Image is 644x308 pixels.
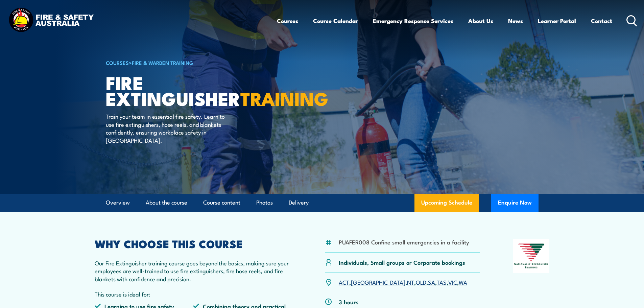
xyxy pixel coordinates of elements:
[106,59,129,66] a: COURSES
[373,12,453,30] a: Emergency Response Services
[428,278,435,286] a: SA
[437,278,447,286] a: TAS
[203,194,240,212] a: Course content
[591,12,612,30] a: Contact
[146,194,187,212] a: About the course
[339,278,349,286] a: ACT
[339,258,465,266] p: Individuals, Small groups or Corporate bookings
[407,278,414,286] a: NT
[538,12,576,30] a: Learner Portal
[132,59,193,66] a: Fire & Warden Training
[416,278,426,286] a: QLD
[106,194,130,212] a: Overview
[256,194,273,212] a: Photos
[289,194,309,212] a: Delivery
[106,112,229,144] p: Train your team in essential fire safety. Learn to use fire extinguishers, hose reels, and blanke...
[351,278,405,286] a: [GEOGRAPHIC_DATA]
[339,298,359,306] p: 3 hours
[459,278,467,286] a: WA
[240,84,328,112] strong: TRAINING
[95,239,292,248] h2: WHY CHOOSE THIS COURSE
[448,278,457,286] a: VIC
[106,74,273,106] h1: Fire Extinguisher
[95,290,292,298] p: This course is ideal for:
[508,12,523,30] a: News
[513,239,550,273] img: Nationally Recognised Training logo.
[491,194,539,212] button: Enquire Now
[339,238,469,246] li: PUAFER008 Confine small emergencies in a facility
[277,12,298,30] a: Courses
[414,194,479,212] a: Upcoming Schedule
[468,12,493,30] a: About Us
[106,58,273,67] h6: >
[95,259,292,283] p: Our Fire Extinguisher training course goes beyond the basics, making sure your employees are well...
[339,278,467,286] p: , , , , , , ,
[313,12,358,30] a: Course Calendar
